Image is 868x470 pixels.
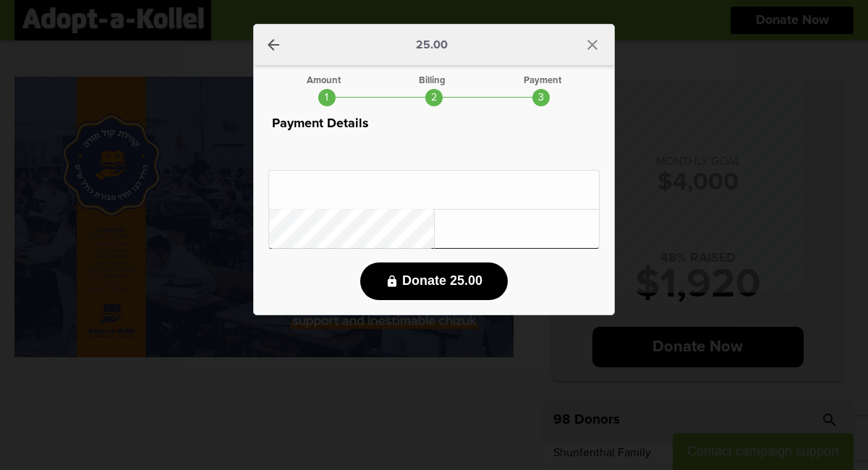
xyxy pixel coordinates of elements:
[425,89,443,106] div: 2
[416,39,448,51] p: 25.00
[584,36,601,54] i: close
[532,89,550,106] div: 3
[268,114,600,134] p: Payment Details
[524,76,561,85] div: Payment
[402,273,482,289] span: Donate 25.00
[318,89,336,106] div: 1
[265,36,282,54] a: arrow_back
[360,262,508,300] button: lock Donate 25.00
[419,76,446,85] div: Billing
[307,76,341,85] div: Amount
[386,275,399,288] i: lock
